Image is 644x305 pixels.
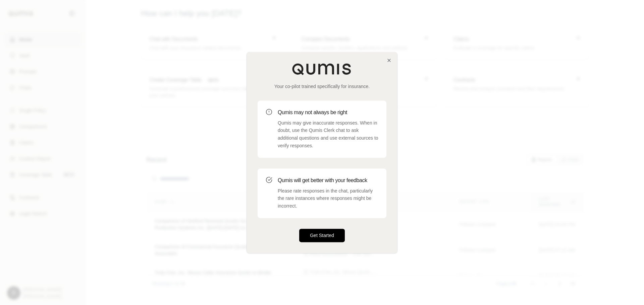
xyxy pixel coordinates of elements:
img: Qumis Logo [292,63,352,75]
p: Please rate responses in the chat, particularly the rare instances where responses might be incor... [278,187,378,210]
p: Qumis may give inaccurate responses. When in doubt, use the Qumis Clerk chat to ask additional qu... [278,119,378,150]
p: Your co-pilot trained specifically for insurance. [258,83,386,90]
h3: Qumis will get better with your feedback [278,176,378,184]
button: Get Started [299,229,345,242]
h3: Qumis may not always be right [278,108,378,117]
